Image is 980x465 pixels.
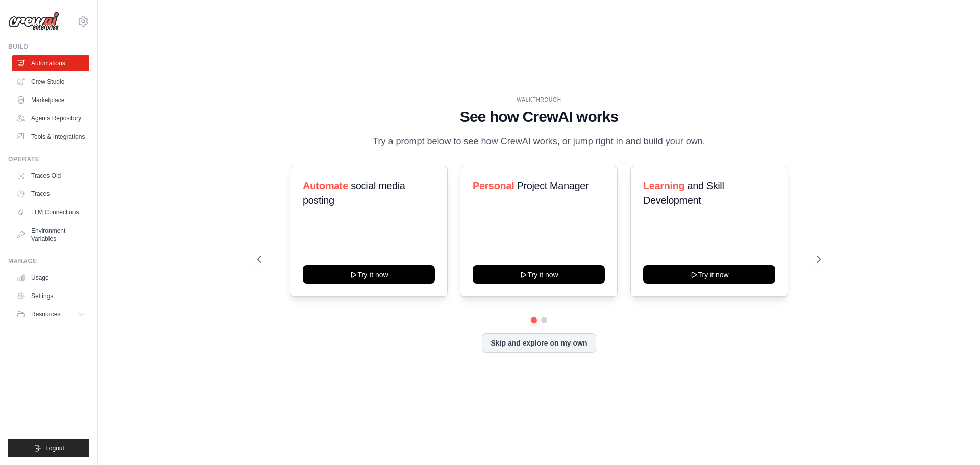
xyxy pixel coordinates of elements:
a: Environment Variables [12,223,89,247]
span: Learning [643,180,684,191]
span: Resources [31,310,60,319]
a: Automations [12,55,89,71]
a: Agents Repository [12,110,89,127]
span: Automate [303,180,348,191]
span: and Skill Development [643,180,724,206]
a: Marketplace [12,92,89,108]
img: Logo [8,12,59,31]
a: Traces [12,186,89,202]
p: Try a prompt below to see how CrewAI works, or jump right in and build your own. [367,134,710,149]
button: Skip and explore on my own [482,333,596,353]
span: social media posting [303,180,405,206]
span: Personal [473,180,514,191]
span: Project Manager [517,180,589,191]
h1: See how CrewAI works [257,108,821,126]
button: Try it now [473,265,605,284]
a: Tools & Integrations [12,129,89,145]
div: WALKTHROUGH [257,96,821,104]
div: Build [8,43,89,51]
a: Crew Studio [12,74,89,90]
button: Resources [12,306,89,323]
a: Usage [12,270,89,286]
div: Manage [8,257,89,265]
button: Try it now [643,265,775,284]
button: Logout [8,439,89,457]
a: Traces Old [12,167,89,184]
a: Settings [12,288,89,304]
span: Logout [45,444,64,452]
a: LLM Connections [12,204,89,221]
button: Try it now [303,265,435,284]
div: Operate [8,155,89,163]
